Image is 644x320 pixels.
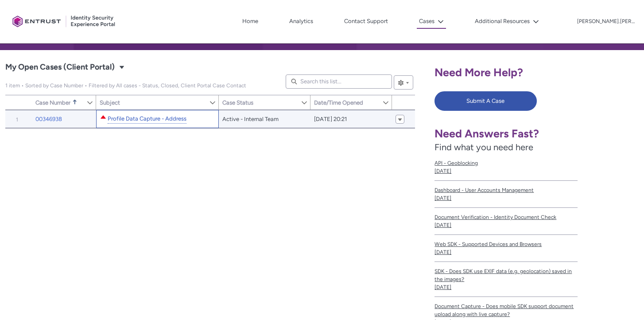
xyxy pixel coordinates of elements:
a: Web SDK - Supported Devices and Browsers[DATE] [435,235,577,262]
input: Search this list... [286,74,392,89]
h1: Need Answers Fast? [435,127,577,140]
lightning-formatted-date-time: [DATE] [435,195,451,201]
p: [PERSON_NAME].[PERSON_NAME] [577,19,635,25]
table: My Open Cases (Client Portal) [5,110,415,129]
a: API - Geoblocking[DATE] [435,154,577,181]
a: Case Status [219,95,301,109]
span: [DATE] 20:21 [314,115,347,124]
span: SDK - Does SDK use EXIF data (e.g. geolocation) saved in the images? [435,267,577,283]
a: Dashboard - User Accounts Management[DATE] [435,181,577,208]
button: Submit A Case [435,91,536,111]
span: API - Geoblocking [435,159,577,167]
lightning-formatted-date-time: [DATE] [435,222,451,228]
a: Profile Data Capture - Address [108,114,186,124]
span: Document Verification - Identity Document Check [435,213,577,221]
span: Document Capture - Does mobile SDK support document upload along with live capture? [435,302,577,318]
span: Dashboard - User Accounts Management [435,186,577,194]
a: Date/Time Opened [310,95,382,109]
span: Case Number [35,99,70,106]
span: Active - Internal Team [222,115,279,124]
a: 00346938 [35,115,62,124]
button: List View Controls [394,75,413,90]
a: Contact Support [342,15,390,28]
lightning-formatted-date-time: [DATE] [435,284,451,290]
span: My Open Cases (Client Portal) [5,60,115,74]
lightning-icon: Escalated [100,113,107,121]
a: SDK - Does SDK use EXIF data (e.g. geolocation) saved in the images?[DATE] [435,262,577,297]
button: Additional Resources [473,15,541,28]
span: Need More Help? [435,66,523,79]
button: Select a List View: Cases [116,62,127,72]
a: Document Verification - Identity Document Check[DATE] [435,208,577,235]
a: Case Number [32,95,86,109]
a: Subject [96,95,209,109]
button: Cases [417,15,446,29]
span: My Open Cases (Client Portal) [5,82,246,89]
span: Find what you need here [435,142,533,152]
button: User Profile hank.hsu [577,16,635,25]
a: Home [240,15,260,28]
lightning-formatted-date-time: [DATE] [435,249,451,255]
a: Analytics, opens in new tab [287,15,315,28]
span: Web SDK - Supported Devices and Browsers [435,240,577,248]
lightning-formatted-date-time: [DATE] [435,168,451,174]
